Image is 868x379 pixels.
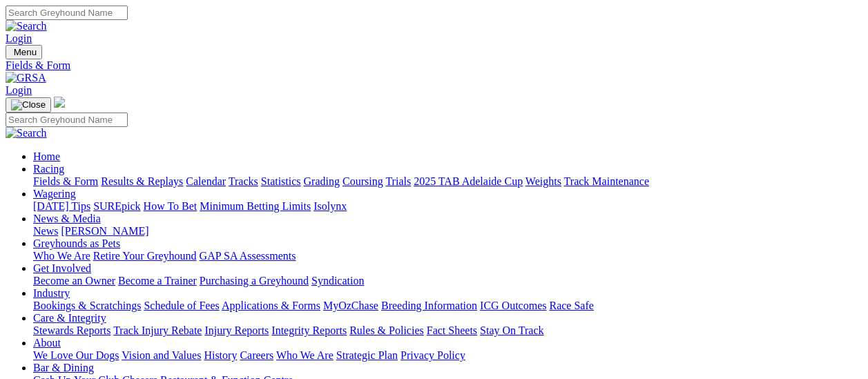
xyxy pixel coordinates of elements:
[33,349,119,361] a: We Love Our Dogs
[200,200,311,212] a: Minimum Betting Limits
[33,362,94,373] a: Bar & Dining
[385,175,411,187] a: Trials
[381,300,477,311] a: Breeding Information
[33,349,862,362] div: About
[6,20,47,32] img: Search
[33,250,862,262] div: Greyhounds as Pets
[33,188,76,200] a: Wagering
[118,275,197,286] a: Become a Trainer
[33,250,90,262] a: Who We Are
[33,262,91,274] a: Get Involved
[336,349,398,361] a: Strategic Plan
[93,250,197,262] a: Retire Your Greyhound
[33,200,862,213] div: Wagering
[480,300,546,311] a: ICG Outcomes
[311,275,364,286] a: Syndication
[427,324,477,336] a: Fact Sheets
[33,300,862,312] div: Industry
[33,150,60,162] a: Home
[200,250,296,262] a: GAP SA Assessments
[33,275,115,286] a: Become an Owner
[204,324,269,336] a: Injury Reports
[323,300,378,311] a: MyOzChase
[11,99,46,110] img: Close
[240,349,273,361] a: Careers
[113,324,202,336] a: Track Injury Rebate
[33,225,862,237] div: News & Media
[33,312,106,324] a: Care & Integrity
[54,97,65,108] img: logo-grsa-white.png
[33,300,141,311] a: Bookings & Scratchings
[6,97,51,113] button: Toggle navigation
[33,200,90,212] a: [DATE] Tips
[33,225,58,237] a: News
[33,275,862,287] div: Get Involved
[349,324,424,336] a: Rules & Policies
[33,175,98,187] a: Fields & Form
[222,300,320,311] a: Applications & Forms
[93,200,140,212] a: SUREpick
[61,225,148,237] a: [PERSON_NAME]
[343,175,383,187] a: Coursing
[6,32,32,44] a: Login
[480,324,543,336] a: Stay On Track
[549,300,593,311] a: Race Safe
[144,200,197,212] a: How To Bet
[33,213,101,224] a: News & Media
[33,237,120,249] a: Greyhounds as Pets
[33,337,61,349] a: About
[276,349,334,361] a: Who We Are
[33,287,70,299] a: Industry
[564,175,649,187] a: Track Maintenance
[33,175,862,188] div: Racing
[6,59,862,72] a: Fields & Form
[33,163,64,175] a: Racing
[6,6,128,20] input: Search
[144,300,219,311] a: Schedule of Fees
[204,349,237,361] a: History
[271,324,347,336] a: Integrity Reports
[6,72,46,84] img: GRSA
[6,127,47,139] img: Search
[14,47,37,57] span: Menu
[314,200,347,212] a: Isolynx
[6,113,128,127] input: Search
[122,349,201,361] a: Vision and Values
[186,175,226,187] a: Calendar
[6,45,42,59] button: Toggle navigation
[401,349,465,361] a: Privacy Policy
[525,175,561,187] a: Weights
[304,175,340,187] a: Grading
[6,84,32,96] a: Login
[101,175,183,187] a: Results & Replays
[33,324,110,336] a: Stewards Reports
[33,324,862,337] div: Care & Integrity
[200,275,309,286] a: Purchasing a Greyhound
[261,175,301,187] a: Statistics
[414,175,523,187] a: 2025 TAB Adelaide Cup
[229,175,258,187] a: Tracks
